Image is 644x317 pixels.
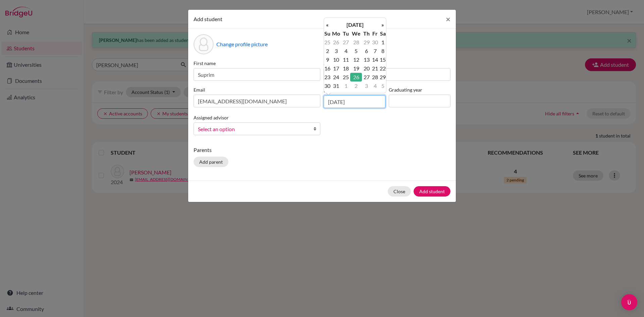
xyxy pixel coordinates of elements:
[379,64,386,73] td: 22
[362,29,371,38] th: Th
[350,55,362,64] td: 12
[331,82,342,90] td: 31
[362,64,371,73] td: 20
[362,82,371,90] td: 3
[342,55,350,64] td: 11
[350,29,362,38] th: We
[371,64,379,73] td: 21
[342,38,350,47] td: 27
[331,73,342,82] td: 24
[389,86,450,93] label: Graduating year
[371,55,379,64] td: 14
[621,294,637,310] div: Open Intercom Messenger
[371,29,379,38] th: Fr
[194,60,320,67] label: First name
[324,20,331,29] th: «
[194,34,214,54] div: Profile picture
[371,47,379,55] td: 7
[379,55,386,64] td: 15
[194,146,450,154] p: Parents
[342,29,350,38] th: Tu
[324,38,331,47] td: 25
[371,82,379,90] td: 4
[194,16,222,22] span: Add student
[331,29,342,38] th: Mo
[379,82,386,90] td: 5
[379,29,386,38] th: Sa
[350,64,362,73] td: 19
[379,38,386,47] td: 1
[194,86,320,93] label: Email
[331,55,342,64] td: 10
[331,47,342,55] td: 3
[350,82,362,90] td: 2
[414,186,450,197] button: Add student
[324,82,331,90] td: 30
[342,73,350,82] td: 25
[342,47,350,55] td: 4
[324,55,331,64] td: 9
[362,55,371,64] td: 13
[379,73,386,82] td: 29
[331,20,379,29] th: [DATE]
[324,29,331,38] th: Su
[324,64,331,73] td: 16
[342,82,350,90] td: 1
[324,95,385,108] input: dd/mm/yyyy
[371,38,379,47] td: 30
[379,47,386,55] td: 8
[446,14,450,24] span: ×
[324,47,331,55] td: 2
[331,64,342,73] td: 17
[362,38,371,47] td: 29
[388,186,411,197] button: Close
[350,38,362,47] td: 28
[350,47,362,55] td: 5
[342,64,350,73] td: 18
[440,10,456,29] button: Close
[362,73,371,82] td: 27
[194,157,228,167] button: Add parent
[324,73,331,82] td: 23
[331,38,342,47] td: 26
[324,60,450,67] label: Surname
[198,125,307,134] span: Select an option
[362,47,371,55] td: 6
[194,114,229,121] label: Assigned advisor
[379,20,386,29] th: »
[350,73,362,82] td: 26
[371,73,379,82] td: 28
